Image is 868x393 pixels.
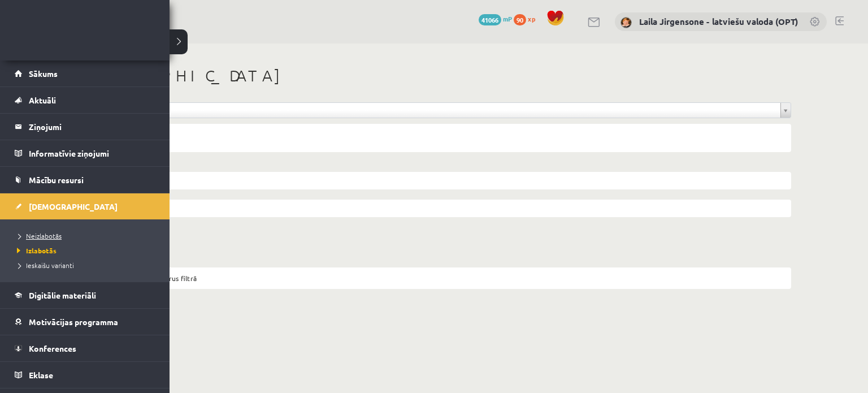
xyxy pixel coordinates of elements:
span: Neizlabotās [14,231,62,240]
a: Rīgas 1. Tālmācības vidusskola [12,20,103,48]
a: Motivācijas programma [15,309,155,335]
span: Aktuāli [29,95,56,105]
a: Mācību resursi [15,167,155,193]
a: Izlabotās [14,245,158,256]
div: Norādiet meklēšanas parametrus filtrā [73,273,785,283]
a: Ziņojumi [15,114,155,140]
a: Rādīt visas [68,103,791,118]
span: Konferences [29,343,76,353]
span: Motivācijas programma [29,317,118,327]
a: Digitālie materiāli [15,282,155,308]
a: 90 xp [514,14,541,23]
a: Laila Jirgensone - latviešu valoda (OPT) [639,16,798,27]
span: Izlabotās [14,246,57,255]
span: Ieskaišu varianti [14,261,74,270]
a: Informatīvie ziņojumi [15,140,155,166]
legend: Informatīvie ziņojumi [29,140,155,166]
span: [DEMOGRAPHIC_DATA] [29,201,118,211]
span: mP [503,14,512,23]
h1: [DEMOGRAPHIC_DATA] [68,66,791,85]
span: Sākums [29,68,58,79]
legend: Ziņojumi [29,114,155,140]
a: Neizlabotās [14,231,158,241]
span: Mācību resursi [29,175,84,185]
a: Eklase [15,362,155,388]
a: Konferences [15,335,155,361]
span: Eklase [29,370,53,380]
span: xp [528,14,535,23]
img: Laila Jirgensone - latviešu valoda (OPT) [620,17,632,28]
a: Sākums [15,61,155,87]
span: Digitālie materiāli [29,290,96,300]
a: [DEMOGRAPHIC_DATA] [15,193,155,219]
span: 41066 [479,14,501,25]
span: 90 [514,14,526,25]
a: Aktuāli [15,87,155,113]
a: Ieskaišu varianti [14,260,158,270]
span: Rādīt visas [73,103,776,118]
a: 41066 mP [479,14,512,23]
